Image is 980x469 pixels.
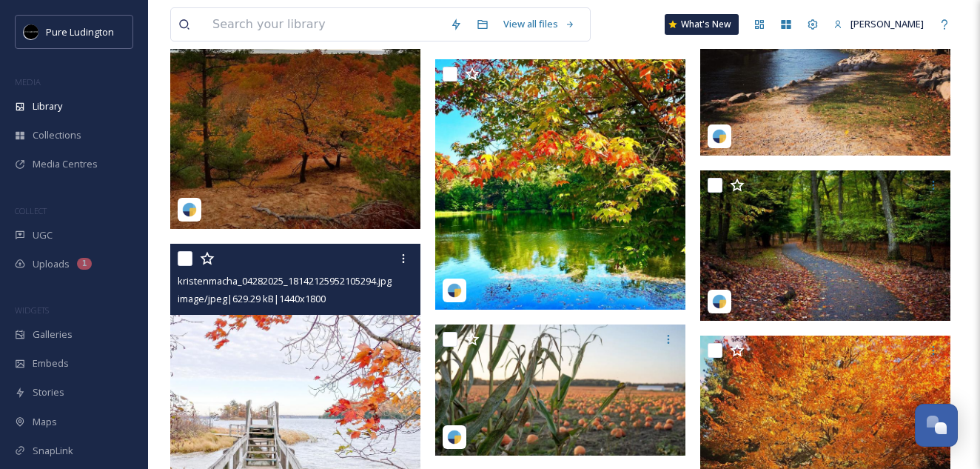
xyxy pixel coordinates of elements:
[33,327,73,342] span: Galleries
[712,129,727,144] img: snapsea-logo.png
[850,17,924,30] span: [PERSON_NAME]
[33,228,53,242] span: UGC
[33,385,64,399] span: Stories
[77,258,92,270] div: 1
[178,292,326,305] span: image/jpeg | 629.29 kB | 1440 x 1800
[700,170,950,321] img: gary_syrba_05152025_e144797a-7695-4059-646a-ee01287516c3.jpg
[178,274,392,287] span: kristenmacha_04282025_18142125952105294.jpg
[182,202,197,217] img: snapsea-logo.png
[33,128,81,142] span: Collections
[665,14,739,35] a: What's New
[826,10,931,39] a: [PERSON_NAME]
[33,257,70,271] span: Uploads
[15,205,47,216] span: COLLECT
[496,10,583,39] a: View all files
[33,99,62,113] span: Library
[447,283,462,298] img: snapsea-logo.png
[33,415,57,429] span: Maps
[435,59,685,310] img: petals.paints.pictures_04282025_17900382658535054.jpg
[46,25,114,39] span: Pure Ludington
[712,294,727,309] img: snapsea-logo.png
[447,430,462,445] img: snapsea-logo.png
[33,356,69,370] span: Embeds
[15,76,41,87] span: MEDIA
[435,325,685,456] img: gezonphotography_05152025_010769cd-138c-bb76-88ce-32bd182dfa42.jpg
[205,8,443,41] input: Search your library
[15,305,49,316] span: WIDGETS
[33,157,98,171] span: Media Centres
[24,24,38,39] img: pureludingtonF-2.png
[33,444,73,458] span: SnapLink
[915,404,958,447] button: Open Chat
